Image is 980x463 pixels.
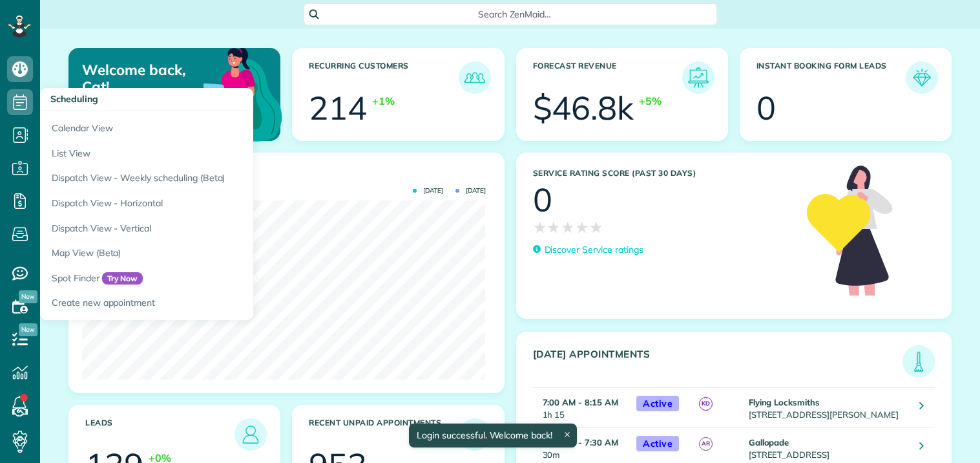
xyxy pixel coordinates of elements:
strong: 7:00 AM - 8:15 AM [543,397,618,407]
span: [DATE] [413,188,443,194]
span: Active [636,436,679,452]
a: Discover Service ratings [533,243,643,257]
td: 1h 15 [533,387,631,427]
h3: [DATE] Appointments [533,349,903,378]
strong: Gallopade [749,437,789,447]
span: ★ [589,216,603,239]
div: $46.8k [533,92,634,124]
span: [DATE] [455,188,486,194]
p: Discover Service ratings [545,243,643,257]
h3: Instant Booking Form Leads [756,61,906,94]
a: Create new appointment [40,290,363,320]
span: ★ [561,216,575,239]
img: dashboard_welcome-42a62b7d889689a78055ac9021e634bf52bae3f8056760290aed330b23ab8690.png [160,33,285,158]
a: Map View (Beta) [40,241,363,266]
span: New [19,323,37,336]
a: Calendar View [40,111,363,141]
span: Scheduling [50,93,98,105]
div: Login successful. Welcome back! [409,424,577,447]
img: icon_leads-1bed01f49abd5b7fead27621c3d59655bb73ed531f8eeb49469d10e621d6b896.png [238,422,264,447]
span: Active [636,396,679,412]
img: icon_todays_appointments-901f7ab196bb0bea1936b74009e4eb5ffbc2d2711fa7634e0d609ed5ef32b18b.png [906,349,932,374]
span: KD [699,397,713,411]
h3: Forecast Revenue [533,61,682,94]
span: ★ [575,216,589,239]
strong: Flying Locksmiths [749,397,820,407]
p: Welcome back, Cat! [82,61,211,96]
div: +5% [639,94,662,109]
img: icon_unpaid_appointments-47b8ce3997adf2238b356f14209ab4cced10bd1f174958f3ca8f1d0dd7fffeee.png [462,422,488,447]
img: icon_recurring_customers-cf858462ba22bcd05b5a5880d41d6543d210077de5bb9ebc9590e49fd87d84ed.png [462,65,488,91]
div: +1% [372,94,395,109]
h3: Leads [85,418,235,451]
img: icon_forecast_revenue-8c13a41c7ed35a8dcfafea3cbb826a0462acb37728057bba2d056411b612bbbe.png [685,65,711,91]
span: New [19,290,37,303]
a: Dispatch View - Weekly scheduling (Beta) [40,166,363,191]
td: [STREET_ADDRESS][PERSON_NAME] [745,387,910,427]
span: AR [699,437,713,451]
a: Dispatch View - Vertical [40,216,363,241]
a: Dispatch View - Horizontal [40,191,363,216]
div: 0 [756,92,776,124]
div: 214 [309,92,367,124]
strong: 7:00 AM - 7:30 AM [543,437,618,447]
h3: Recurring Customers [309,61,458,94]
span: ★ [533,216,547,239]
span: ★ [547,216,561,239]
a: List View [40,141,363,166]
h3: Recent unpaid appointments [309,418,458,451]
h3: Actual Revenue this month [85,169,491,181]
span: Try Now [102,272,143,285]
img: icon_form_leads-04211a6a04a5b2264e4ee56bc0799ec3eb69b7e499cbb523a139df1d13a81ae0.png [909,65,935,91]
a: Spot FinderTry Now [40,266,363,291]
h3: Service Rating score (past 30 days) [533,169,795,178]
div: 0 [533,184,552,216]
